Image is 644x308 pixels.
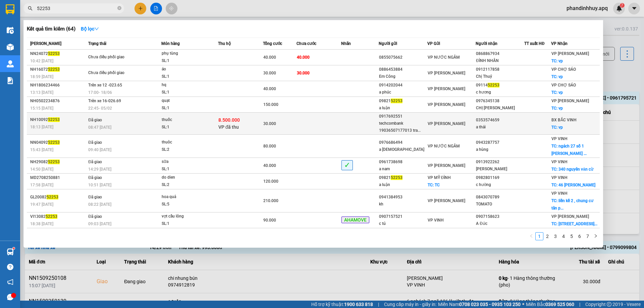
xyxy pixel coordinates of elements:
[162,66,212,73] div: áo
[379,159,427,166] div: 0961738698
[428,218,444,223] span: VP VINH
[30,106,53,111] span: 15:15 [DATE]
[427,41,440,46] span: VP Gửi
[536,233,543,240] a: 1
[476,50,524,57] div: 0868867934
[263,102,278,107] span: 150.000
[162,73,212,80] div: SL: 1
[6,4,14,14] img: logo-vxr
[551,74,563,79] span: TC: vp
[476,98,524,105] div: 0976345138
[379,66,427,73] div: 0886453884
[30,222,53,226] span: 18:38 [DATE]
[30,98,86,105] div: NH0502234876
[81,26,99,32] strong: Bộ lọc
[551,175,568,180] span: VP VINH
[535,232,543,240] li: 1
[263,71,276,75] span: 30.000
[88,41,106,46] span: Trạng thái
[341,217,369,223] span: AHAMOVE
[75,23,104,34] button: Bộ lọcdown
[379,166,427,173] div: a nam
[592,232,600,240] button: right
[568,232,576,240] li: 5
[568,233,575,240] a: 5
[551,198,593,210] span: TC: liền kề 2 , chung cư tân p...
[30,174,86,181] div: MD2708250881
[7,27,14,34] img: warehouse-icon
[476,220,524,227] div: A Đức
[476,105,524,112] div: CHỊ [PERSON_NAME]
[88,54,139,61] div: Chưa điều phối giao
[476,124,524,131] div: a thái
[162,193,212,201] div: hoa quả
[551,222,597,226] span: TC: [STREET_ADDRESS]...
[476,41,497,46] span: Người nhận
[30,50,86,57] div: NN24072
[263,179,278,184] span: 120.000
[263,163,276,168] span: 40.000
[584,232,592,240] li: 7
[476,89,524,96] div: c hương
[48,117,60,122] span: 52253
[379,174,427,181] div: 09821
[551,59,563,63] span: TC: vp
[551,214,589,219] span: VP [PERSON_NAME]
[162,174,212,181] div: do dien
[584,233,591,240] a: 7
[30,183,53,187] span: 17:58 [DATE]
[551,160,568,164] span: VP VINH
[551,83,576,87] span: VP CHỢ SÁO
[94,26,99,31] span: down
[30,74,53,79] span: 18:59 [DATE]
[551,232,559,240] li: 3
[30,41,61,46] span: [PERSON_NAME]
[428,102,465,107] span: VP [PERSON_NAME]
[379,98,427,105] div: 09821
[379,120,427,134] div: techcombank 19036507177013 tra...
[88,99,121,103] span: Trên xe 16-026.69
[297,55,310,60] span: 40.000
[379,181,427,188] div: a luận
[476,201,524,208] div: TOMATO
[476,213,524,220] div: 0907158623
[88,106,112,111] span: 22:45 - 05/02
[7,264,13,270] span: question-circle
[88,147,111,152] span: 09:40 [DATE]
[218,124,239,130] span: VP đã thu
[551,144,587,156] span: TC: ngách 27 số 1 [PERSON_NAME] ...
[162,181,212,189] div: SL: 2
[162,89,212,96] div: SL: 1
[162,158,212,166] div: sữa
[88,222,111,226] span: 09:03 [DATE]
[428,86,465,91] span: VP [PERSON_NAME]
[476,166,524,173] div: [PERSON_NAME]
[88,202,111,207] span: 08:22 [DATE]
[88,90,112,95] span: 17:00 - 18/06
[28,6,33,11] span: search
[341,160,353,171] span: ✓
[88,83,122,87] span: Trên xe 12 -023.65
[476,159,524,166] div: 0913922262
[161,41,180,46] span: Món hàng
[88,167,111,172] span: 14:29 [DATE]
[30,202,53,207] span: 19:47 [DATE]
[297,41,316,46] span: Chưa cước
[30,66,86,73] div: NH16072
[476,57,524,64] div: ĐÌNH NHÂN
[379,54,427,61] div: 0855075662
[117,6,121,10] span: close-circle
[428,183,440,187] span: TC: TC
[47,195,58,199] span: 52253
[428,144,460,148] span: VP NƯỚC NGẦM
[30,90,53,95] span: 13:13 [DATE]
[379,220,427,227] div: c tú
[551,51,589,56] span: VP [PERSON_NAME]
[162,146,212,153] div: SL: 2
[379,89,427,96] div: a phúc
[7,279,13,285] span: notification
[476,181,524,188] div: c hường
[7,77,14,84] img: solution-icon
[379,194,427,201] div: 0941384953
[88,183,111,187] span: 10:51 [DATE]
